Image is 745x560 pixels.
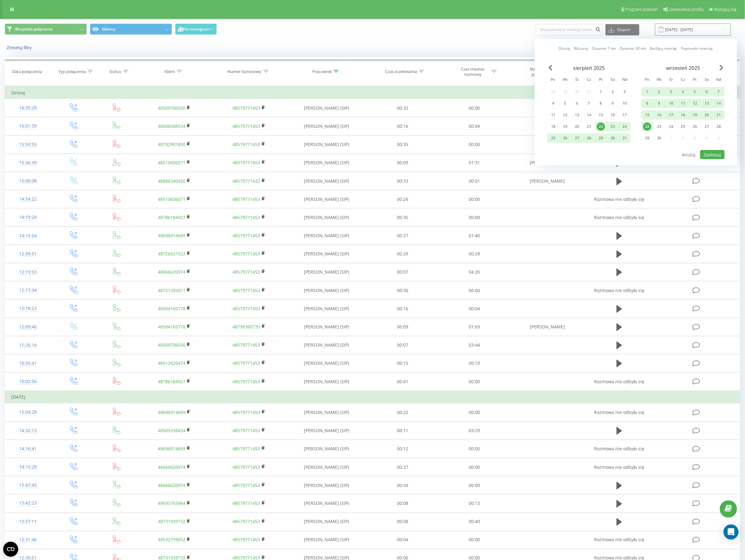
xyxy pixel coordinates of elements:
a: 48579771453 [233,269,260,275]
td: Dzisiaj [5,86,740,99]
div: wt 23 wrz 2025 [653,122,665,131]
div: śr 13 sie 2025 [571,110,583,120]
td: 00:30 [367,281,438,300]
div: 19 [561,123,569,131]
div: 21 [585,123,593,131]
td: [PERSON_NAME] [510,172,585,190]
a: Ostatnie 30 dni [620,45,646,51]
button: Harmonogram [175,24,217,35]
div: 16:01:39 [11,120,44,132]
div: 10:55:41 [11,357,44,369]
td: 00:32 [367,99,438,117]
div: 3 [621,88,629,96]
span: Wszystkie połączenia [15,27,53,32]
div: 17 [667,111,675,119]
abbr: sobota [608,76,617,85]
td: [PERSON_NAME] (SIP) [286,135,367,154]
a: Ostatnie 7 dni [592,45,616,51]
div: Numer biznesowy [228,69,262,74]
div: 14 [715,99,723,107]
td: 00:00 [439,190,510,208]
div: ndz 24 sie 2025 [619,122,631,131]
td: 00:26 [367,190,438,208]
div: czw 21 sie 2025 [583,122,595,131]
td: [PERSON_NAME] (SIP) [286,354,367,372]
abbr: poniedziałek [643,76,652,85]
div: 20 [573,123,581,131]
div: pt 19 wrz 2025 [689,110,701,120]
div: pon 15 wrz 2025 [641,110,653,120]
td: 00:16 [367,117,438,135]
a: 48579771453 [233,251,260,257]
div: 6 [703,88,711,96]
a: 48786184927 [158,379,185,385]
td: 00:27 [367,227,438,245]
a: 48579771453 [233,105,260,111]
div: Czas trwania rozmowy [456,66,490,77]
div: czw 14 sie 2025 [583,110,595,120]
div: 15:00:08 [11,175,44,187]
td: 00:00 [439,135,510,154]
td: [DATE] [5,391,740,403]
div: sob 27 wrz 2025 [701,122,713,131]
a: 48509706030 [158,105,185,111]
td: 00:33 [367,172,438,190]
div: 20 [703,111,711,119]
a: 48579771453 [233,519,260,525]
td: 00:00 [439,403,510,421]
div: sob 23 sie 2025 [607,122,619,131]
a: 48579771453 [233,233,260,238]
div: pt 15 sie 2025 [595,110,607,120]
div: 14:54:22 [11,193,44,205]
div: ndz 17 sie 2025 [619,110,631,120]
span: Next Month [720,65,723,71]
span: Rozmowa nie odbyła się [594,287,644,293]
abbr: poniedziałek [549,76,558,85]
td: 00:07 [367,336,438,354]
div: 2 [609,88,617,96]
td: 00:22 [367,403,438,421]
td: 01:40 [439,227,510,245]
div: 23 [655,123,663,131]
td: [PERSON_NAME] (SIP) [286,117,367,135]
a: 48504165778 [158,306,185,311]
div: ndz 28 wrz 2025 [713,122,725,131]
a: 48579771453 [233,464,260,470]
td: [PERSON_NAME] (SIP) [286,421,367,440]
td: 00:00 [439,281,510,300]
div: 15 [597,111,605,119]
button: Zastosuj [700,150,725,159]
td: [PERSON_NAME] [510,154,585,172]
div: 16 [655,111,663,119]
div: Klient [164,69,175,74]
a: 48532759052 [158,537,185,543]
td: [PERSON_NAME] (SIP) [286,373,367,391]
div: Data połączenia [12,69,42,74]
div: 30 [609,134,617,142]
span: Harmonogram [183,27,209,31]
div: śr 24 wrz 2025 [665,122,677,131]
div: 4 [549,99,557,107]
td: 00:15 [367,354,438,372]
a: 48721285011 [158,287,185,293]
a: 48696914689 [158,233,185,238]
div: 9 [655,99,663,107]
td: [PERSON_NAME] (SIP) [286,318,367,336]
a: 48579771453 [233,360,260,366]
div: 25 [549,134,557,142]
td: 00:49 [439,117,510,135]
div: 15:56:39 [11,157,44,169]
div: śr 27 sie 2025 [571,133,583,143]
div: 10:02:56 [11,375,44,388]
abbr: wtorek [654,76,664,85]
div: czw 18 wrz 2025 [677,110,689,120]
input: Wyszukiwanie według numeru [536,24,602,35]
div: 23 [609,123,617,131]
span: Previous Month [549,65,552,71]
div: 5 [691,88,699,96]
td: 00:09 [367,154,438,172]
div: czw 11 wrz 2025 [677,99,689,108]
div: ndz 31 sie 2025 [619,133,631,143]
div: pon 8 wrz 2025 [641,99,653,108]
a: 48504165778 [158,324,185,330]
